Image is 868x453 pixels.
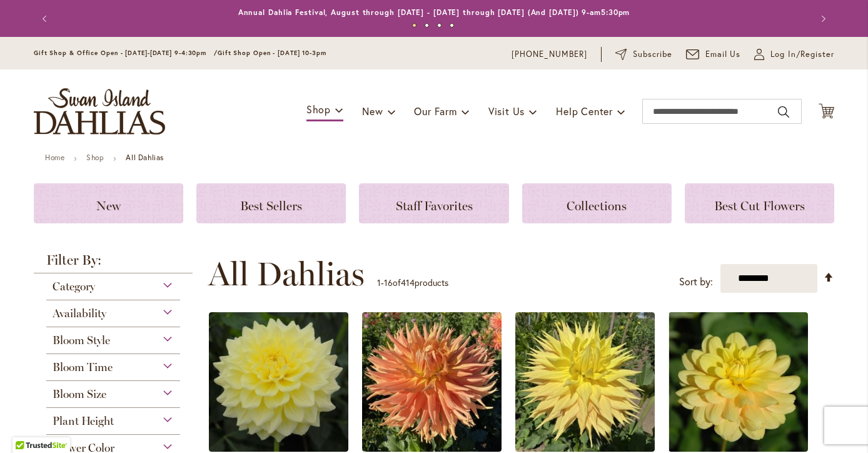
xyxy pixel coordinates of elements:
span: 414 [401,277,415,288]
span: Email Us [705,48,741,61]
img: AC Jeri [515,312,655,452]
a: Best Sellers [196,183,346,223]
span: Best Sellers [240,198,302,213]
button: Previous [34,6,59,31]
a: [PHONE_NUMBER] [512,48,587,61]
span: Help Center [556,104,613,118]
label: Sort by: [679,270,713,293]
iframe: Launch Accessibility Center [9,409,44,444]
p: - of products [377,273,448,293]
a: store logo [34,88,165,135]
button: 3 of 4 [437,23,442,28]
button: 1 of 4 [412,23,416,28]
span: Bloom Style [53,333,110,347]
span: Log In/Register [770,48,834,61]
span: Plant Height [53,414,114,428]
span: Bloom Time [53,360,113,374]
a: Shop [86,153,104,162]
span: Best Cut Flowers [714,198,805,213]
span: Bloom Size [53,387,106,401]
a: Log In/Register [754,48,834,61]
span: Availability [53,307,106,320]
span: 1 [377,277,381,288]
span: Subscribe [633,48,672,61]
span: Category [53,280,95,293]
span: Gift Shop Open - [DATE] 10-3pm [218,49,326,57]
img: AC BEN [362,312,502,452]
span: Shop [306,103,331,116]
strong: All Dahlias [126,153,164,162]
img: A-Peeling [209,312,348,452]
button: 4 of 4 [450,23,454,28]
span: Visit Us [488,104,525,118]
a: Email Us [686,48,741,61]
span: New [362,104,383,118]
span: All Dahlias [208,255,365,293]
span: New [96,198,121,213]
span: Staff Favorites [396,198,473,213]
button: Next [809,6,834,31]
a: Staff Favorites [359,183,508,223]
span: 16 [384,277,393,288]
a: Annual Dahlia Festival, August through [DATE] - [DATE] through [DATE] (And [DATE]) 9-am5:30pm [238,8,630,17]
a: New [34,183,183,223]
span: Collections [567,198,627,213]
strong: Filter By: [34,253,193,273]
a: Collections [522,183,672,223]
span: Gift Shop & Office Open - [DATE]-[DATE] 9-4:30pm / [34,49,218,57]
a: Subscribe [615,48,672,61]
a: Best Cut Flowers [685,183,834,223]
button: 2 of 4 [425,23,429,28]
img: AHOY MATEY [669,312,808,452]
span: Our Farm [414,104,457,118]
a: Home [45,153,64,162]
